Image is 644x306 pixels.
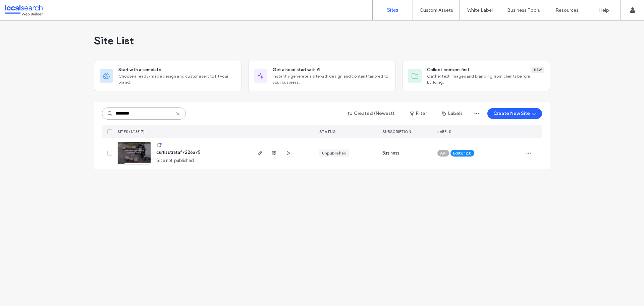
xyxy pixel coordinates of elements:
[342,108,400,119] button: Created (Newest)
[387,7,398,13] label: Sites
[273,73,390,85] span: Instantly generate a site with design and content tailored to your business.
[156,150,201,155] a: curtisstrataf7226a75
[382,129,411,134] span: Subscription
[273,67,320,73] span: Get a head start with AI
[94,61,241,91] div: Start with a templateChoose a ready-made design and customise it to fit your brand.
[322,150,346,156] div: Unpublished
[248,61,396,91] div: Get a head start with AIInstantly generate a site with design and content tailored to your business.
[319,129,335,134] span: STATUS
[117,129,145,134] span: SITES (1/13317)
[427,73,544,85] span: Gather text, images and branding from clients before building.
[437,129,451,134] span: LABELS
[420,7,453,13] label: Custom Assets
[440,150,446,156] span: API
[467,7,493,13] label: White Label
[531,67,544,73] div: New
[15,5,29,11] span: Help
[436,108,469,119] button: Labels
[403,108,433,119] button: Filter
[453,150,472,156] span: Editor 2.0
[507,7,540,13] label: Business Tools
[156,157,194,164] span: Site not published
[118,67,161,73] span: Start with a template
[555,7,579,13] label: Resources
[94,34,134,47] span: Site List
[599,7,609,13] label: Help
[402,61,550,91] div: Collect content firstNewGather text, images and branding from clients before building.
[382,150,402,157] span: Business+
[118,73,236,85] span: Choose a ready-made design and customise it to fit your brand.
[487,108,542,119] button: Create New Site
[427,67,470,73] span: Collect content first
